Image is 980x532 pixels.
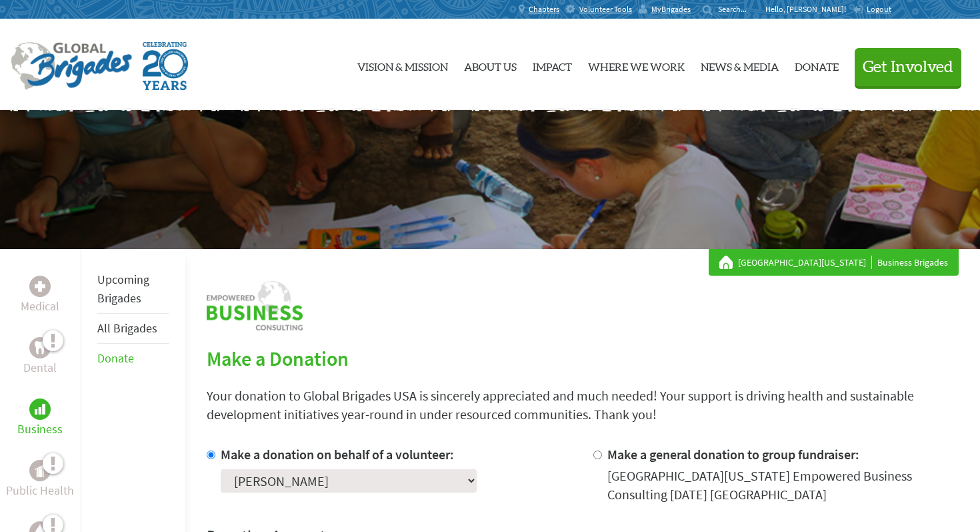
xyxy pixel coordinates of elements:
[17,398,63,439] a: BusinessBusiness
[867,4,891,14] span: Logout
[17,420,63,439] p: Business
[29,460,51,481] div: Public Health
[6,460,74,500] a: Public HealthPublic Health
[6,481,74,500] p: Public Health
[863,59,953,75] span: Get Involved
[23,337,57,377] a: DentalDental
[588,30,685,99] a: Where We Work
[855,48,961,86] button: Get Involved
[35,404,45,415] img: Business
[97,344,169,373] li: Donate
[607,467,959,504] div: [GEOGRAPHIC_DATA][US_STATE] Empowered Business Consulting [DATE] [GEOGRAPHIC_DATA]
[11,42,132,90] img: Global Brigades Logo
[357,30,448,99] a: Vision & Mission
[29,398,51,420] div: Business
[35,341,45,354] img: Dental
[29,276,51,297] div: Medical
[795,30,839,99] a: Donate
[97,265,169,314] li: Upcoming Brigades
[21,276,59,316] a: MedicalMedical
[464,30,517,99] a: About Us
[529,4,559,15] span: Chapters
[533,30,572,99] a: Impact
[765,4,853,15] p: Hello, [PERSON_NAME]!
[143,42,188,90] img: Global Brigades Celebrating 20 Years
[607,446,859,463] label: Make a general donation to group fundraiser:
[29,337,51,358] div: Dental
[853,4,891,15] a: Logout
[35,281,45,292] img: Medical
[207,281,303,330] img: logo-business.png
[35,464,45,477] img: Public Health
[207,386,959,424] p: Your donation to Global Brigades USA is sincerely appreciated and much needed! Your support is dr...
[97,272,149,306] a: Upcoming Brigades
[738,256,872,269] a: [GEOGRAPHIC_DATA][US_STATE]
[719,256,948,269] div: Business Brigades
[701,30,779,99] a: News & Media
[97,314,169,344] li: All Brigades
[207,346,959,370] h2: Make a Donation
[23,358,57,377] p: Dental
[221,446,454,463] label: Make a donation on behalf of a volunteer:
[651,4,691,15] span: MyBrigades
[97,320,157,336] a: All Brigades
[579,4,632,15] span: Volunteer Tools
[97,350,134,366] a: Donate
[21,297,59,316] p: Medical
[718,4,756,14] input: Search...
